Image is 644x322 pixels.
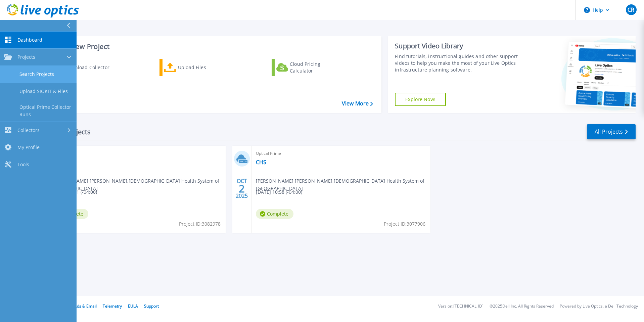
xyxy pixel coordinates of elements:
div: Find tutorials, instructional guides and other support videos to help you make the most of your L... [395,53,521,73]
a: Explore Now! [395,93,446,106]
li: Powered by Live Optics, a Dell Technology [560,304,638,309]
span: Projects [17,54,35,60]
a: View More [342,100,373,107]
span: CR [628,7,634,12]
span: Dashboard [17,37,42,43]
a: Cloud Pricing Calculator [272,59,347,76]
span: Tools [17,162,29,168]
a: Download Collector [48,59,123,76]
a: Support [144,303,159,309]
li: Version: [TECHNICAL_ID] [438,304,484,309]
li: © 2025 Dell Inc. All Rights Reserved [490,304,554,309]
div: Download Collector [65,61,119,74]
span: Optical Prime [256,150,427,157]
a: Telemetry [103,303,122,309]
span: [PERSON_NAME] [PERSON_NAME] , [DEMOGRAPHIC_DATA] Health System of [GEOGRAPHIC_DATA] [51,177,226,192]
a: Upload Files [159,59,234,76]
span: Complete [256,209,293,219]
span: [DATE] 10:58 (-04:00) [256,188,302,196]
div: Cloud Pricing Calculator [290,61,343,74]
span: My Profile [17,144,40,150]
h3: Start a New Project [48,43,373,50]
span: [PERSON_NAME] [PERSON_NAME] , [DEMOGRAPHIC_DATA] Health System of [GEOGRAPHIC_DATA] [256,177,431,192]
div: Upload Files [178,61,232,74]
div: Support Video Library [395,42,521,50]
a: CHS [256,159,266,166]
a: EULA [128,303,138,309]
div: OCT 2025 [235,176,248,201]
a: Ads & Email [74,303,97,309]
span: 2 [239,186,245,191]
a: All Projects [587,124,636,139]
span: Collectors [17,127,40,133]
span: Project ID: 3082978 [179,220,221,228]
span: Optical Prime [51,150,222,157]
span: Project ID: 3077906 [384,220,425,228]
